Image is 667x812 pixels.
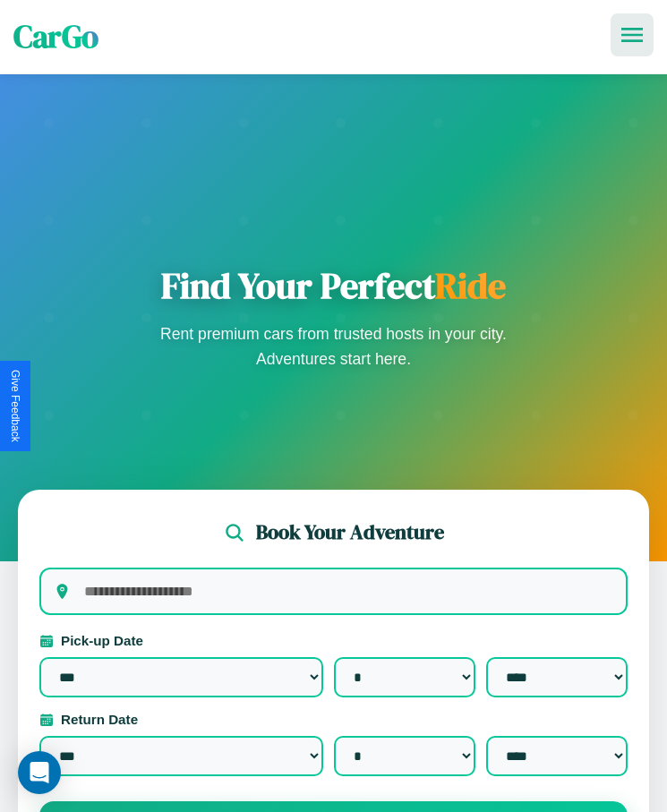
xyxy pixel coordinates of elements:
span: CarGo [13,15,98,58]
label: Return Date [39,712,628,727]
h1: Find Your Perfect [155,264,513,307]
p: Rent premium cars from trusted hosts in your city. Adventures start here. [155,321,513,372]
div: Open Intercom Messenger [18,751,61,794]
span: Ride [435,261,506,310]
div: Give Feedback [9,370,21,442]
label: Pick-up Date [39,633,628,648]
h2: Book Your Adventure [256,518,444,546]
